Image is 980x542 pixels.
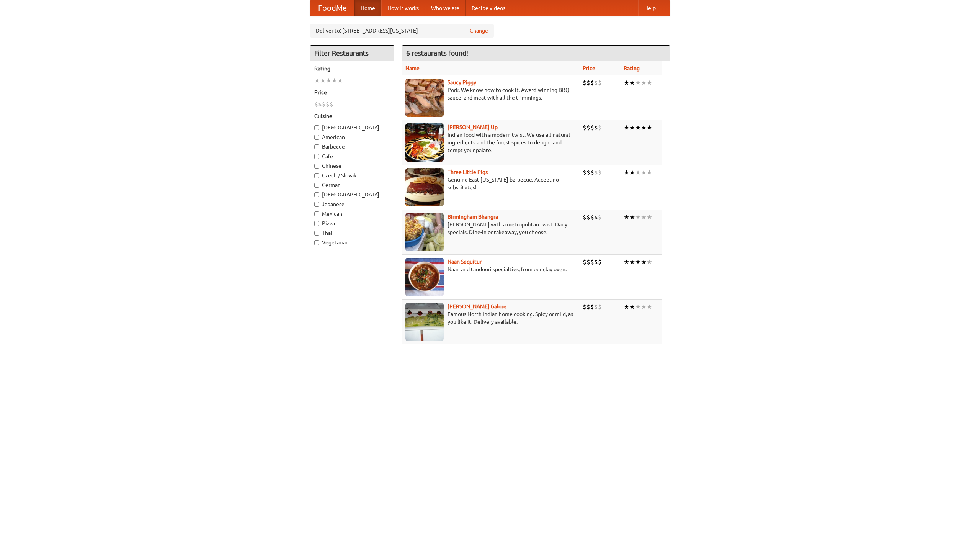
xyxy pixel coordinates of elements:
[635,168,641,177] li: ★
[405,221,577,236] p: [PERSON_NAME] with a metropolitan twist. Daily specials. Dine-in or takeaway, you choose.
[405,79,444,117] img: saucy.jpg
[314,124,390,131] label: [DEMOGRAPHIC_DATA]
[314,192,319,197] input: [DEMOGRAPHIC_DATA]
[405,265,577,273] p: Naan and tandoori specialties, from our clay oven.
[629,213,635,221] li: ★
[624,168,629,177] li: ★
[647,303,652,311] li: ★
[641,303,647,311] li: ★
[314,239,390,246] label: Vegetarian
[314,183,319,188] input: German
[635,258,641,266] li: ★
[583,303,586,311] li: $
[635,123,641,132] li: ★
[330,100,333,108] li: $
[641,258,647,266] li: ★
[635,213,641,221] li: ★
[448,303,506,309] b: [PERSON_NAME] Galore
[590,213,594,221] li: $
[314,240,319,245] input: Vegetarian
[405,176,577,191] p: Genuine East [US_STATE] barbecue. Accept no substitutes!
[470,27,488,34] a: Change
[641,79,647,87] li: ★
[314,125,319,130] input: [DEMOGRAPHIC_DATA]
[647,168,652,177] li: ★
[598,258,602,266] li: $
[583,168,586,177] li: $
[590,123,594,132] li: $
[590,303,594,311] li: $
[647,123,652,132] li: ★
[641,123,647,132] li: ★
[322,100,326,108] li: $
[314,219,390,227] label: Pizza
[318,100,322,108] li: $
[405,131,577,154] p: Indian food with a modern twist. We use all-natural ingredients and the finest spices to delight ...
[635,79,641,87] li: ★
[314,133,390,141] label: American
[624,79,629,87] li: ★
[310,46,394,61] h4: Filter Restaurants
[314,202,319,207] input: Japanese
[594,79,598,87] li: $
[594,213,598,221] li: $
[314,191,390,198] label: [DEMOGRAPHIC_DATA]
[405,213,444,251] img: bhangra.jpg
[405,65,420,71] a: Name
[583,123,586,132] li: $
[425,0,465,16] a: Who we are
[405,303,444,341] img: currygalore.jpg
[314,76,320,85] li: ★
[586,258,590,266] li: $
[381,0,425,16] a: How it works
[624,303,629,311] li: ★
[629,258,635,266] li: ★
[314,231,319,236] input: Thai
[590,79,594,87] li: $
[314,173,319,178] input: Czech / Slovak
[635,303,641,311] li: ★
[405,86,577,102] p: Pork. We know how to cook it. Award-winning BBQ sauce, and meat with all the trimmings.
[594,303,598,311] li: $
[586,213,590,221] li: $
[314,221,319,226] input: Pizza
[647,258,652,266] li: ★
[405,310,577,326] p: Famous North Indian home cooking. Spicy or mild, as you like it. Delivery available.
[337,76,343,85] li: ★
[598,79,602,87] li: $
[320,76,326,85] li: ★
[629,168,635,177] li: ★
[598,213,602,221] li: $
[647,79,652,87] li: ★
[314,181,390,189] label: German
[314,229,390,237] label: Thai
[314,112,390,120] h5: Cuisine
[314,210,390,218] label: Mexican
[314,172,390,179] label: Czech / Slovak
[406,49,468,57] ng-pluralize: 6 restaurants found!
[314,211,319,216] input: Mexican
[314,144,319,149] input: Barbecue
[586,168,590,177] li: $
[448,79,476,85] a: Saucy Piggy
[638,0,662,16] a: Help
[624,258,629,266] li: ★
[326,76,332,85] li: ★
[310,24,494,38] div: Deliver to: [STREET_ADDRESS][US_STATE]
[583,258,586,266] li: $
[624,123,629,132] li: ★
[629,123,635,132] li: ★
[641,168,647,177] li: ★
[448,214,498,220] b: Birmingham Bhangra
[314,200,390,208] label: Japanese
[448,169,488,175] a: Three Little Pigs
[314,135,319,140] input: American
[314,162,390,170] label: Chinese
[583,79,586,87] li: $
[586,123,590,132] li: $
[583,213,586,221] li: $
[624,213,629,221] li: ★
[624,65,640,71] a: Rating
